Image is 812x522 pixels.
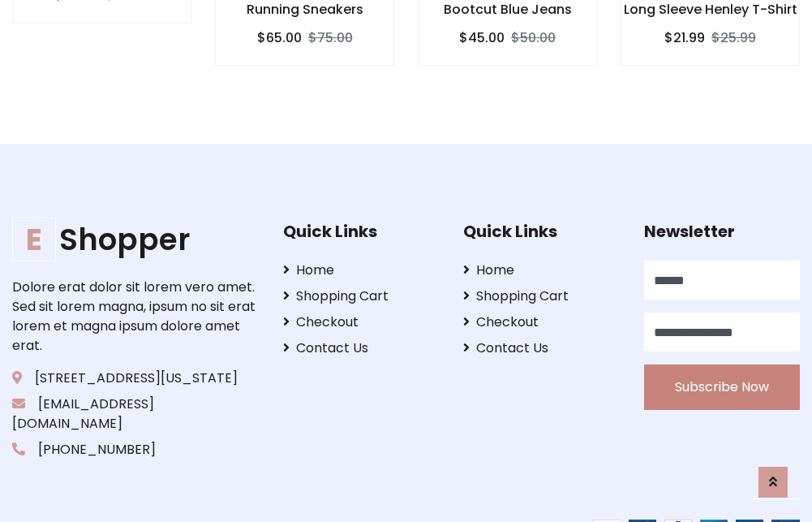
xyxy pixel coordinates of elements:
[283,261,439,280] a: Home
[711,28,756,47] del: $25.99
[257,30,302,45] h6: $65.00
[511,28,556,47] del: $50.00
[12,395,258,434] p: [EMAIL_ADDRESS][DOMAIN_NAME]
[621,2,799,17] h6: Long Sleeve Henley T-Shirt
[644,222,800,241] h5: Newsletter
[644,365,800,410] button: Subscribe Now
[216,2,393,17] h6: Running Sneakers
[12,222,258,257] h1: Shopper
[463,222,619,241] h5: Quick Links
[283,313,439,332] a: Checkout
[664,30,705,45] h6: $21.99
[12,369,258,388] p: [STREET_ADDRESS][US_STATE]
[12,218,56,261] span: E
[419,2,596,17] h6: Bootcut Blue Jeans
[308,28,353,47] del: $75.00
[459,30,505,45] h6: $45.00
[463,261,619,280] a: Home
[463,313,619,332] a: Checkout
[283,287,439,306] a: Shopping Cart
[463,287,619,306] a: Shopping Cart
[283,222,439,241] h5: Quick Links
[463,339,619,358] a: Contact Us
[12,222,258,257] a: EShopper
[283,339,439,358] a: Contact Us
[12,440,258,459] p: [PHONE_NUMBER]
[12,278,258,356] p: Dolore erat dolor sit lorem vero amet. Sed sit lorem magna, ipsum no sit erat lorem et magna ipsu...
